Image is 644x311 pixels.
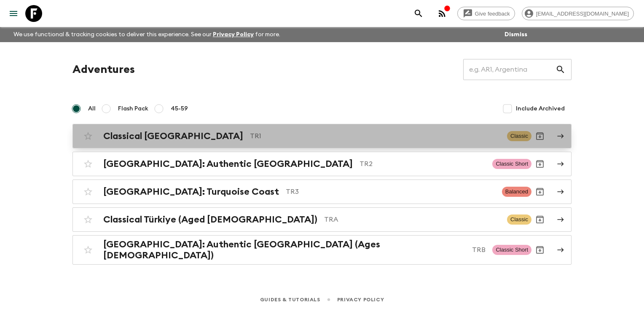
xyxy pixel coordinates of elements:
[457,7,515,20] a: Give feedback
[213,32,254,38] a: Privacy Policy
[103,158,353,169] h2: [GEOGRAPHIC_DATA]: Authentic [GEOGRAPHIC_DATA]
[337,295,384,304] a: Privacy Policy
[103,239,465,261] h2: [GEOGRAPHIC_DATA]: Authentic [GEOGRAPHIC_DATA] (Ages [DEMOGRAPHIC_DATA])
[502,29,529,40] button: Dismiss
[360,159,486,169] p: TR2
[492,245,531,255] span: Classic Short
[250,131,500,141] p: TR1
[531,183,548,200] button: Archive
[507,131,531,141] span: Classic
[260,295,320,304] a: Guides & Tutorials
[507,214,531,225] span: Classic
[324,214,500,225] p: TRA
[410,5,427,22] button: search adventures
[531,241,548,258] button: Archive
[171,105,188,113] span: 45-59
[470,11,515,17] span: Give feedback
[72,61,135,78] h1: Adventures
[463,58,555,81] input: e.g. AR1, Argentina
[531,211,548,228] button: Archive
[72,207,572,232] a: Classical Türkiye (Aged [DEMOGRAPHIC_DATA])TRAClassicArchive
[531,155,548,172] button: Archive
[88,105,96,113] span: All
[522,7,634,20] div: [EMAIL_ADDRESS][DOMAIN_NAME]
[502,187,531,197] span: Balanced
[103,131,243,142] h2: Classical [GEOGRAPHIC_DATA]
[531,11,633,17] span: [EMAIL_ADDRESS][DOMAIN_NAME]
[10,27,284,42] p: We use functional & tracking cookies to deliver this experience. See our for more.
[103,214,317,225] h2: Classical Türkiye (Aged [DEMOGRAPHIC_DATA])
[72,235,572,265] a: [GEOGRAPHIC_DATA]: Authentic [GEOGRAPHIC_DATA] (Ages [DEMOGRAPHIC_DATA])TRBClassic ShortArchive
[492,159,531,169] span: Classic Short
[103,186,279,197] h2: [GEOGRAPHIC_DATA]: Turquoise Coast
[72,180,572,204] a: [GEOGRAPHIC_DATA]: Turquoise CoastTR3BalancedArchive
[72,124,572,148] a: Classical [GEOGRAPHIC_DATA]TR1ClassicArchive
[5,5,22,22] button: menu
[516,105,565,113] span: Include Archived
[531,128,548,145] button: Archive
[286,187,495,197] p: TR3
[72,152,572,176] a: [GEOGRAPHIC_DATA]: Authentic [GEOGRAPHIC_DATA]TR2Classic ShortArchive
[118,105,148,113] span: Flash Pack
[472,245,486,255] p: TRB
